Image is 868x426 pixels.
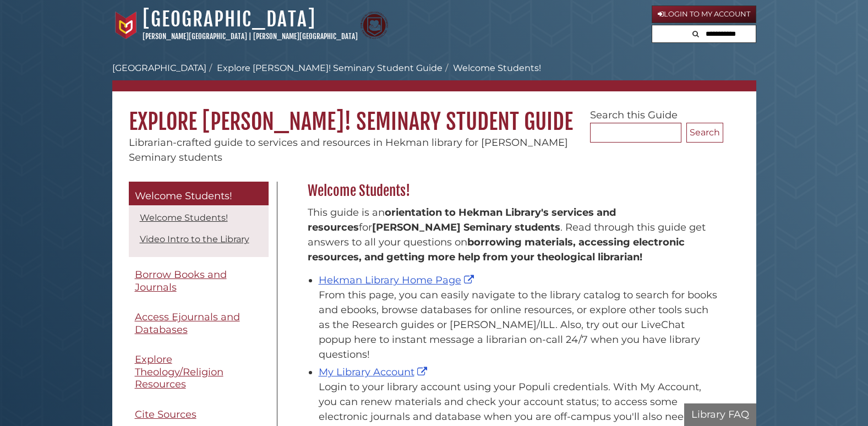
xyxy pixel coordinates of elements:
[129,263,269,299] a: Borrow Books and Journals
[302,182,723,200] h2: Welcome Students!
[129,136,568,163] span: Librarian-crafted guide to services and resources in Hekman library for [PERSON_NAME] Seminary st...
[319,288,718,362] div: From this page, you can easily navigate to the library catalog to search for books and ebooks, br...
[319,366,430,378] a: My Library Account
[112,12,140,39] img: Calvin University
[112,91,756,135] h1: Explore [PERSON_NAME]! Seminary Student Guide
[129,182,269,206] a: Welcome Students!
[135,353,223,390] span: Explore Theology/Religion Resources
[652,6,756,23] a: Login to My Account
[443,62,541,75] li: Welcome Students!
[684,403,756,426] button: Library FAQ
[217,63,443,73] a: Explore [PERSON_NAME]! Seminary Student Guide
[140,212,228,223] a: Welcome Students!
[112,63,206,73] a: [GEOGRAPHIC_DATA]
[308,206,616,233] strong: orientation to Hekman Library's services and resources
[253,32,358,41] a: [PERSON_NAME][GEOGRAPHIC_DATA]
[135,311,240,336] span: Access Ejournals and Databases
[129,305,269,342] a: Access Ejournals and Databases
[143,7,316,31] a: [GEOGRAPHIC_DATA]
[249,32,252,41] span: |
[686,123,723,143] button: Search
[129,347,269,397] a: Explore Theology/Religion Resources
[140,234,249,244] a: Video Intro to the Library
[372,221,560,233] strong: [PERSON_NAME] Seminary students
[308,236,685,263] b: borrowing materials, accessing electronic resources, and getting more help from your theological ...
[689,25,702,40] button: Search
[135,190,232,202] span: Welcome Students!
[308,206,706,263] span: This guide is an for . Read through this guide get answers to all your questions on
[135,408,196,420] span: Cite Sources
[319,274,477,286] a: Hekman Library Home Page
[143,32,247,41] a: [PERSON_NAME][GEOGRAPHIC_DATA]
[361,12,388,39] img: Calvin Theological Seminary
[112,62,756,91] nav: breadcrumb
[692,30,699,37] i: Search
[135,269,227,293] span: Borrow Books and Journals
